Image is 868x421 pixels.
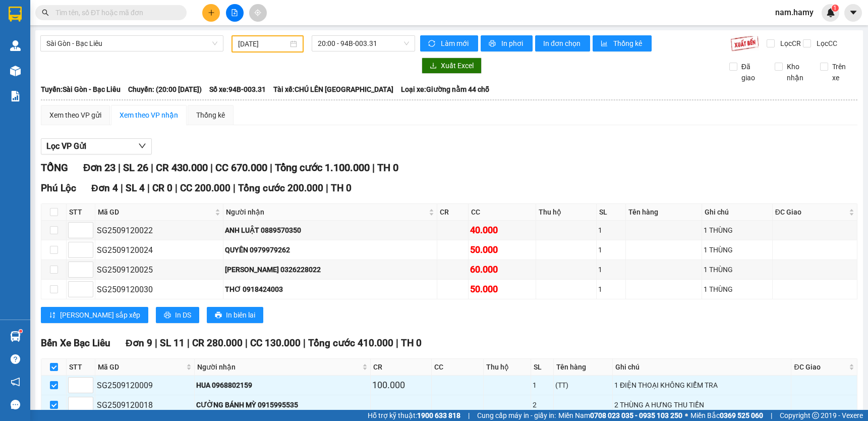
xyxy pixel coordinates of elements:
[430,62,437,70] span: download
[432,359,484,376] th: CC
[126,182,145,194] span: SL 4
[470,243,534,257] div: 50.000
[11,400,20,409] span: message
[147,182,150,194] span: |
[207,307,263,323] button: printerIn biên lai
[152,182,172,194] span: CR 0
[98,206,213,218] span: Mã GD
[11,354,20,364] span: question-circle
[83,162,115,174] span: Đơn 23
[226,206,427,218] span: Người nhận
[49,110,101,121] div: Xem theo VP gửi
[626,204,702,221] th: Tên hàng
[401,337,422,349] span: TH 0
[97,224,221,237] div: SG2509120022
[554,359,613,376] th: Tên hàng
[180,182,230,194] span: CC 200.000
[10,66,21,76] img: warehouse-icon
[49,311,56,320] span: sort-ascending
[303,337,306,349] span: |
[704,244,771,255] div: 1 THÙNG
[428,40,437,48] span: sync
[308,337,393,349] span: Tổng cước 410.000
[97,399,193,411] div: SG2509120018
[849,8,858,17] span: caret-down
[225,264,435,275] div: [PERSON_NAME] 0326228022
[10,331,21,342] img: warehouse-icon
[273,84,393,95] span: Tài xế: CHÚ LÊN [GEOGRAPHIC_DATA]
[138,142,146,150] span: down
[250,337,301,349] span: CC 130.000
[776,38,802,49] span: Lọc CR
[123,162,148,174] span: SL 26
[225,284,435,295] div: THƠ 0918424003
[97,283,221,296] div: SG2509120030
[155,337,157,349] span: |
[225,244,435,255] div: QUYÊN 0979979262
[401,84,489,95] span: Loại xe: Giường nằm 44 chỗ
[844,4,862,22] button: caret-down
[318,36,409,51] span: 20:00 - 94B-003.31
[422,58,482,74] button: downloadXuất Excel
[97,379,193,392] div: SG2509120009
[95,240,223,260] td: SG2509120024
[46,36,217,51] span: Sài Gòn - Bạc Liêu
[543,38,582,49] span: In đơn chọn
[238,38,287,49] input: 12/09/2025
[126,337,152,349] span: Đơn 9
[209,84,266,95] span: Số xe: 94B-003.31
[767,6,822,19] span: nam.hamy
[372,162,375,174] span: |
[417,411,460,419] strong: 1900 633 818
[208,9,215,16] span: plus
[828,61,858,83] span: Trên xe
[10,40,21,51] img: warehouse-icon
[690,410,763,421] span: Miền Bắc
[826,8,835,17] img: icon-new-feature
[737,61,767,83] span: Đã giao
[9,7,22,22] img: logo-vxr
[192,337,243,349] span: CR 280.000
[175,182,178,194] span: |
[275,162,370,174] span: Tổng cước 1.100.000
[97,244,221,256] div: SG2509120024
[226,309,255,321] span: In biên lai
[249,4,267,22] button: aim
[598,225,624,236] div: 1
[210,162,213,174] span: |
[601,40,609,48] span: bar-chart
[536,204,597,221] th: Thu hộ
[477,410,556,421] span: Cung cấp máy in - giấy in:
[720,411,763,419] strong: 0369 525 060
[832,5,839,12] sup: 1
[771,410,772,421] span: |
[372,378,429,392] div: 100.000
[42,9,49,16] span: search
[593,35,652,51] button: bar-chartThống kê
[215,311,222,320] span: printer
[437,204,469,221] th: CR
[95,395,195,415] td: SG2509120018
[196,399,369,410] div: CƯỜNG BÁNH MỲ 0915995535
[10,91,21,101] img: solution-icon
[590,411,682,419] strong: 0708 023 035 - 0935 103 250
[555,380,611,391] div: (TT)
[535,35,590,51] button: In đơn chọn
[175,309,191,321] span: In DS
[202,4,220,22] button: plus
[833,5,837,12] span: 1
[368,410,460,421] span: Hỗ trợ kỹ thuật:
[231,9,238,16] span: file-add
[481,35,533,51] button: printerIn phơi
[97,264,221,276] div: SG2509120025
[685,413,688,417] span: ⚪️
[598,264,624,275] div: 1
[775,206,847,218] span: ĐC Giao
[613,38,644,49] span: Thống kê
[597,204,626,221] th: SL
[226,4,244,22] button: file-add
[613,359,791,376] th: Ghi chú
[441,38,470,49] span: Làm mới
[160,337,185,349] span: SL 11
[704,284,771,295] div: 1 THÙNG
